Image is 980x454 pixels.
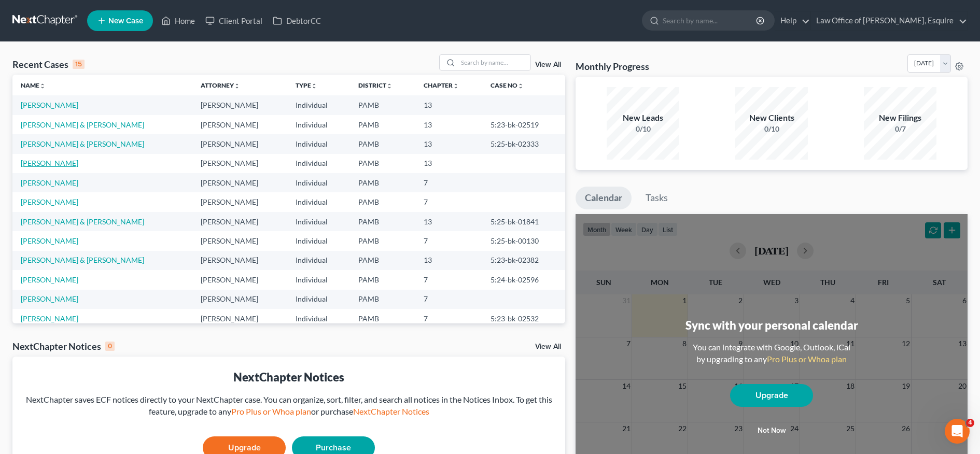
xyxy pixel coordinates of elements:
td: [PERSON_NAME] [192,154,288,173]
a: Client Portal [200,11,268,30]
a: [PERSON_NAME] & [PERSON_NAME] [21,139,144,148]
td: [PERSON_NAME] [192,309,288,328]
td: [PERSON_NAME] [192,231,288,250]
a: View All [535,343,561,350]
a: [PERSON_NAME] [21,197,78,206]
td: PAMB [350,270,415,289]
td: 5:23-bk-02519 [482,115,566,134]
td: PAMB [350,115,415,134]
td: 5:25-bk-02333 [482,134,566,153]
td: Individual [287,251,350,270]
span: New Case [108,17,143,25]
td: [PERSON_NAME] [192,212,288,231]
td: [PERSON_NAME] [192,290,288,309]
span: 4 [966,419,974,427]
a: Pro Plus or Whoa plan [767,354,847,364]
i: unfold_more [311,83,317,89]
td: Individual [287,134,350,153]
iframe: Intercom live chat [945,419,970,444]
a: Upgrade [730,384,813,407]
div: New Clients [735,112,808,124]
div: NextChapter Notices [12,340,115,352]
td: PAMB [350,95,415,115]
td: PAMB [350,231,415,250]
td: PAMB [350,173,415,192]
button: Not now [730,420,813,441]
div: New Leads [607,112,679,124]
td: PAMB [350,290,415,309]
td: Individual [287,270,350,289]
input: Search by name... [458,55,530,70]
a: View All [535,61,561,68]
i: unfold_more [39,83,46,89]
a: [PERSON_NAME] [21,159,78,167]
a: [PERSON_NAME] [21,294,78,303]
a: [PERSON_NAME] & [PERSON_NAME] [21,217,144,226]
td: [PERSON_NAME] [192,115,288,134]
td: [PERSON_NAME] [192,134,288,153]
td: Individual [287,173,350,192]
a: [PERSON_NAME] [21,178,78,187]
td: 7 [415,309,482,328]
a: Tasks [636,187,677,209]
i: unfold_more [234,83,240,89]
a: [PERSON_NAME] & [PERSON_NAME] [21,120,144,129]
div: New Filings [864,112,936,124]
td: 7 [415,173,482,192]
td: 5:24-bk-02596 [482,270,566,289]
td: Individual [287,115,350,134]
a: Home [156,11,200,30]
i: unfold_more [517,83,524,89]
td: 13 [415,212,482,231]
td: [PERSON_NAME] [192,173,288,192]
td: 5:23-bk-02532 [482,309,566,328]
td: 5:23-bk-02382 [482,251,566,270]
td: PAMB [350,251,415,270]
div: You can integrate with Google, Outlook, iCal by upgrading to any [689,342,855,365]
td: [PERSON_NAME] [192,95,288,115]
a: [PERSON_NAME] [21,236,78,245]
a: Case Nounfold_more [491,81,524,89]
a: [PERSON_NAME] & [PERSON_NAME] [21,256,144,264]
a: Calendar [576,187,632,209]
td: 7 [415,290,482,309]
a: Help [775,11,810,30]
a: Nameunfold_more [21,81,46,89]
a: [PERSON_NAME] [21,101,78,109]
td: PAMB [350,309,415,328]
td: Individual [287,154,350,173]
div: NextChapter saves ECF notices directly to your NextChapter case. You can organize, sort, filter, ... [21,394,557,418]
div: NextChapter Notices [21,369,557,385]
td: [PERSON_NAME] [192,251,288,270]
a: NextChapter Notices [353,406,429,416]
a: Districtunfold_more [358,81,393,89]
a: [PERSON_NAME] [21,275,78,284]
i: unfold_more [386,83,393,89]
div: Recent Cases [12,58,85,70]
td: Individual [287,231,350,250]
td: 13 [415,154,482,173]
td: 7 [415,270,482,289]
a: Pro Plus or Whoa plan [231,406,311,416]
div: 15 [73,60,85,69]
a: Chapterunfold_more [424,81,459,89]
a: [PERSON_NAME] [21,314,78,323]
td: PAMB [350,134,415,153]
td: 13 [415,134,482,153]
td: Individual [287,95,350,115]
td: PAMB [350,212,415,231]
i: unfold_more [453,83,459,89]
a: Attorneyunfold_more [201,81,240,89]
td: PAMB [350,154,415,173]
div: 0 [105,342,115,351]
td: [PERSON_NAME] [192,270,288,289]
td: 13 [415,251,482,270]
td: Individual [287,192,350,211]
div: Sync with your personal calendar [685,317,858,333]
td: 7 [415,192,482,211]
td: [PERSON_NAME] [192,192,288,211]
td: Individual [287,212,350,231]
td: 7 [415,231,482,250]
a: Law Office of [PERSON_NAME], Esquire [811,11,967,30]
td: 13 [415,115,482,134]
